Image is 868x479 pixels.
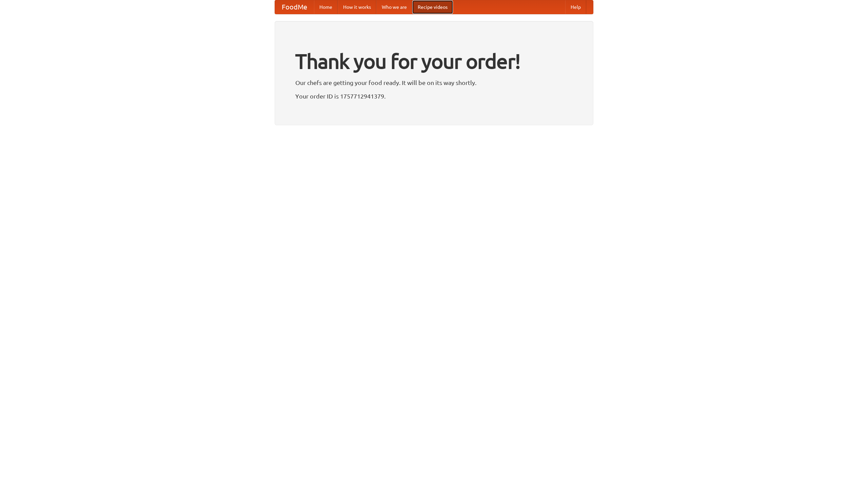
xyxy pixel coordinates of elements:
a: Who we are [376,0,412,14]
h1: Thank you for your order! [295,45,573,78]
a: Home [314,0,338,14]
p: Your order ID is 1757712941379. [295,91,573,101]
a: Help [565,0,586,14]
a: FoodMe [275,0,314,14]
p: Our chefs are getting your food ready. It will be on its way shortly. [295,78,573,88]
a: How it works [338,0,376,14]
a: Recipe videos [412,0,453,14]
